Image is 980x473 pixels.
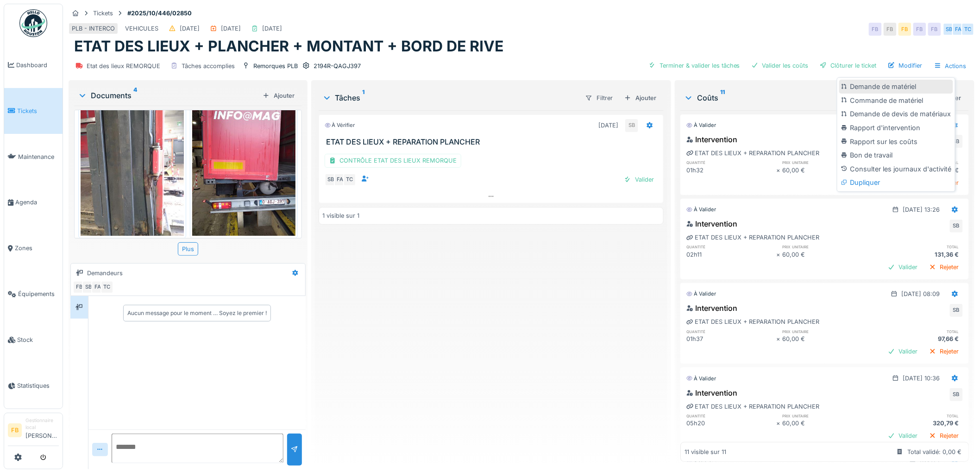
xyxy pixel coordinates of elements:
[884,23,897,36] div: FB
[950,135,963,148] div: SB
[873,334,963,343] div: 97,66 €
[686,218,737,229] div: Intervention
[873,419,963,428] div: 320,79 €
[686,402,819,411] div: ETAT DES LIEUX + REPARATION PLANCHER
[748,59,812,72] div: Valider les coûts
[925,345,963,358] div: Rejeter
[8,423,22,437] li: FB
[645,59,744,72] div: Terminer & valider les tâches
[777,250,783,259] div: ×
[15,244,59,252] span: Zones
[686,334,777,343] div: 01h37
[903,205,940,214] div: [DATE] 13:26
[322,92,578,103] div: Tâches
[343,173,356,186] div: TC
[16,61,59,69] span: Dashboard
[581,91,617,105] div: Filtrer
[884,261,922,273] div: Valider
[839,135,953,149] div: Rapport sur les coûts
[685,448,726,456] div: 11 visible sur 11
[950,220,963,233] div: SB
[363,92,365,103] sup: 1
[74,38,503,55] h1: ETAT DES LIEUX + PLANCHER + MONTANT + BORD DE RIVE
[323,211,360,220] div: 1 visible sur 1
[928,23,941,36] div: FB
[686,206,716,214] div: À valider
[950,388,963,401] div: SB
[133,90,137,101] sup: 4
[127,309,267,317] div: Aucun message pour le moment … Soyez le premier !
[686,328,777,334] h6: quantité
[783,334,873,343] div: 60,00 €
[952,23,965,36] div: FA
[873,250,963,259] div: 131,36 €
[314,62,361,70] div: 2194R-QAGJ397
[262,24,282,33] div: [DATE]
[125,24,158,33] div: VEHICULES
[783,328,873,334] h6: prix unitaire
[907,448,961,456] div: Total validé: 0,00 €
[686,303,737,314] div: Intervention
[686,419,777,428] div: 05h20
[253,62,298,70] div: Remorques PLB
[903,374,940,383] div: [DATE] 10:36
[839,80,953,94] div: Demande de matériel
[925,429,963,442] div: Rejeter
[17,335,59,344] span: Stock
[621,92,660,104] div: Ajouter
[180,24,200,33] div: [DATE]
[72,24,115,33] div: PLB - INTERCO
[839,162,953,176] div: Consulter les journaux d'activité
[686,134,737,145] div: Intervention
[87,62,160,70] div: Etat des lieux REMORQUE
[686,375,716,383] div: À valider
[325,173,338,186] div: SB
[91,281,104,294] div: FA
[686,413,777,419] h6: quantité
[777,166,783,175] div: ×
[961,23,974,36] div: TC
[684,92,883,103] div: Coûts
[884,59,926,72] div: Modifier
[625,119,638,132] div: SB
[78,90,259,101] div: Documents
[178,242,198,256] div: Plus
[18,152,59,161] span: Maintenance
[884,345,922,358] div: Valider
[898,23,911,36] div: FB
[839,121,953,135] div: Rapport d'intervention
[73,281,86,294] div: FB
[884,429,922,442] div: Valider
[686,387,737,398] div: Intervention
[182,62,235,70] div: Tâches accomplies
[783,250,873,259] div: 60,00 €
[25,417,59,444] li: [PERSON_NAME]
[913,23,926,36] div: FB
[873,244,963,250] h6: total
[82,281,95,294] div: SB
[839,176,953,189] div: Dupliquer
[192,98,295,236] img: 8qvppydsut70zmedaa9dgiuav0a6
[686,121,716,129] div: À valider
[19,9,47,37] img: Badge_color-CXgf-gQk.svg
[943,23,956,36] div: SB
[598,121,618,130] div: [DATE]
[783,419,873,428] div: 60,00 €
[686,233,819,242] div: ETAT DES LIEUX + REPARATION PLANCHER
[87,269,123,277] div: Demandeurs
[325,121,355,129] div: À vérifier
[902,290,940,298] div: [DATE] 08:09
[869,23,882,36] div: FB
[686,250,777,259] div: 02h11
[325,154,461,167] div: CONTRÔLE ETAT DES LIEUX REMORQUE
[783,244,873,250] h6: prix unitaire
[15,198,59,207] span: Agenda
[334,173,347,186] div: FA
[930,59,971,73] div: Actions
[124,9,195,18] strong: #2025/10/446/02850
[327,138,660,146] h3: ETAT DES LIEUX + REPARATION PLANCHER
[783,413,873,419] h6: prix unitaire
[17,107,59,115] span: Tickets
[777,419,783,428] div: ×
[221,24,241,33] div: [DATE]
